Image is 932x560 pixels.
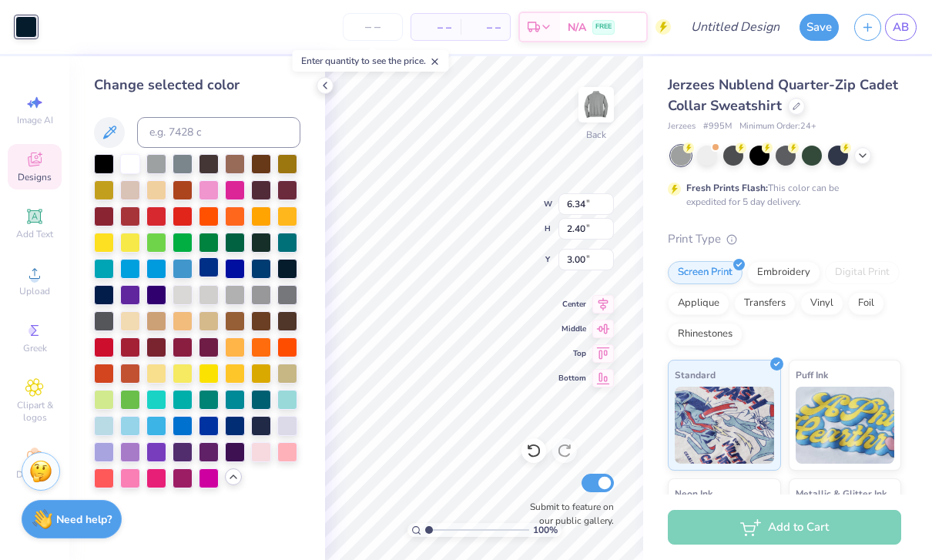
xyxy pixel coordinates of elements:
span: 100 % [533,523,558,537]
div: Applique [668,292,729,315]
span: Greek [23,342,47,354]
div: Back [586,128,606,142]
span: Bottom [558,373,586,384]
div: Change selected color [94,75,300,96]
span: Standard [675,367,716,383]
div: Screen Print [668,261,743,284]
span: Jerzees [668,120,696,133]
div: Print Type [668,230,901,248]
span: Metallic & Glitter Ink [796,485,887,501]
span: FREE [595,22,612,32]
input: Untitled Design [679,12,792,42]
span: Add Text [16,228,53,240]
span: Upload [19,285,50,297]
span: Decorate [16,468,53,481]
span: Minimum Order: 24 + [739,120,816,133]
div: Digital Print [825,261,900,284]
span: AB [893,18,909,36]
strong: Need help? [56,512,112,527]
span: Center [558,299,586,310]
div: Foil [848,292,884,315]
div: Vinyl [800,292,843,315]
span: Designs [18,171,52,183]
span: # 995M [703,120,732,133]
img: Back [581,89,612,120]
span: Puff Ink [796,367,828,383]
strong: Fresh Prints Flash: [686,182,768,194]
div: Rhinestones [668,323,743,346]
div: Transfers [734,292,796,315]
label: Submit to feature on our public gallery. [521,500,614,528]
input: e.g. 7428 c [137,117,300,148]
span: Middle [558,324,586,334]
span: Image AI [17,114,53,126]
span: Clipart & logos [8,399,62,424]
span: Top [558,348,586,359]
span: Jerzees Nublend Quarter-Zip Cadet Collar Sweatshirt [668,75,898,115]
span: – – [421,19,451,35]
img: Standard [675,387,774,464]
div: Enter quantity to see the price. [293,50,449,72]
img: Puff Ink [796,387,895,464]
div: Embroidery [747,261,820,284]
span: N/A [568,19,586,35]
span: Neon Ink [675,485,712,501]
span: – – [470,19,501,35]
a: AB [885,14,917,41]
div: This color can be expedited for 5 day delivery. [686,181,876,209]
button: Save [800,14,839,41]
input: – – [343,13,403,41]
